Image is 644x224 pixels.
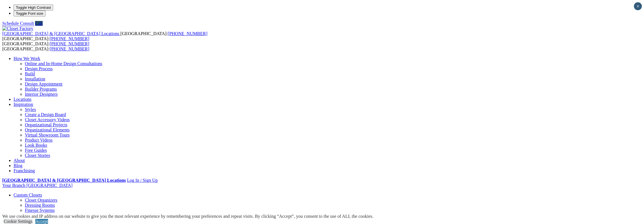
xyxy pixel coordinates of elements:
[25,133,70,137] a: Virtual Showroom Tours
[50,41,89,46] a: [PHONE_NUMBER]
[14,158,25,163] a: About
[25,87,57,91] a: Builder Programs
[35,21,43,26] a: Call
[25,112,66,117] a: Create a Design Board
[50,46,89,51] a: [PHONE_NUMBER]
[14,193,42,197] a: Custom Closets
[25,122,67,127] a: Organizational Projects
[35,219,48,224] a: Accept
[50,36,89,41] a: [PHONE_NUMBER]
[2,31,119,36] span: [GEOGRAPHIC_DATA] & [GEOGRAPHIC_DATA] Locations
[25,148,47,153] a: Free Guides
[2,214,373,219] div: We use cookies and IP address on our website to give you the most relevant experience by remember...
[25,76,45,81] a: Installation
[2,31,207,41] span: [GEOGRAPHIC_DATA]: [GEOGRAPHIC_DATA]:
[14,163,22,168] a: Blog
[2,183,25,188] span: Your Branch
[25,66,53,71] a: Design Process
[2,183,73,188] a: Your Branch [GEOGRAPHIC_DATA]
[2,26,33,31] img: Closet Factory
[25,143,47,148] a: Look Books
[2,31,120,36] a: [GEOGRAPHIC_DATA] & [GEOGRAPHIC_DATA] Locations
[25,203,55,208] a: Dressing Rooms
[16,11,43,16] span: Toggle Font size
[25,198,57,202] a: Closet Organizers
[634,2,642,10] button: Close
[14,5,53,10] button: Toggle High Contrast
[25,153,50,158] a: Closet Stories
[25,107,36,112] a: Styles
[14,97,31,102] a: Locations
[25,213,56,218] a: Reach-in Closets
[2,21,34,26] a: Schedule Consult
[168,31,207,36] a: [PHONE_NUMBER]
[25,138,53,142] a: Product Videos
[2,178,126,183] a: [GEOGRAPHIC_DATA] & [GEOGRAPHIC_DATA] Locations
[25,71,35,76] a: Build
[16,5,51,10] span: Toggle High Contrast
[14,10,45,16] button: Toggle Font size
[14,56,40,61] a: How We Work
[25,92,58,97] a: Interior Designers
[14,102,33,107] a: Inspiration
[14,168,35,173] a: Franchising
[2,41,89,51] span: [GEOGRAPHIC_DATA]: [GEOGRAPHIC_DATA]:
[25,127,70,132] a: Organizational Elements
[4,219,32,224] a: Cookie Settings
[25,82,62,86] a: Design Appointment
[25,117,70,122] a: Closet Accessory Videos
[26,183,72,188] span: [GEOGRAPHIC_DATA]
[127,178,157,183] a: Log In / Sign Up
[25,61,102,66] a: Online and In-Home Design Consultations
[25,208,55,213] a: Finesse Systems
